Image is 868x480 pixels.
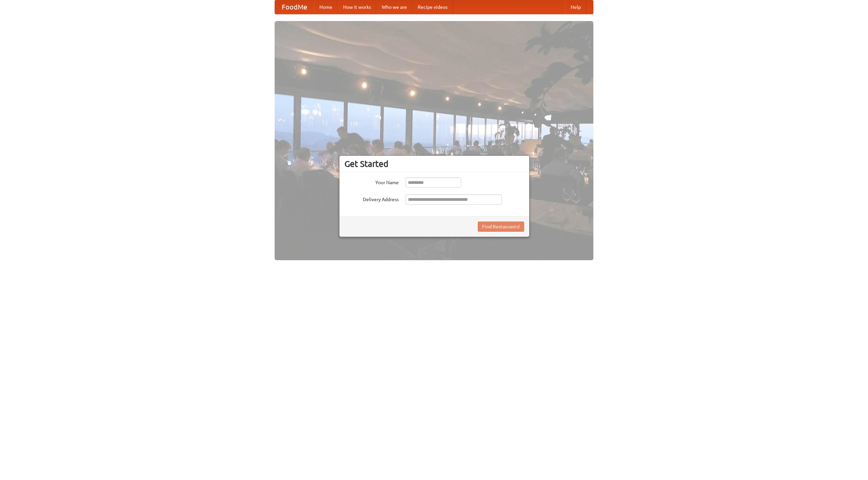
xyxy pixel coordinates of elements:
a: How it works [338,0,376,14]
h3: Get Started [344,159,524,169]
a: Help [565,0,586,14]
a: Recipe videos [412,0,453,14]
label: Delivery Address [344,194,399,203]
a: Who we are [376,0,412,14]
a: FoodMe [275,0,314,14]
a: Home [314,0,338,14]
label: Your Name [344,177,399,186]
button: Find Restaurants! [478,222,524,232]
